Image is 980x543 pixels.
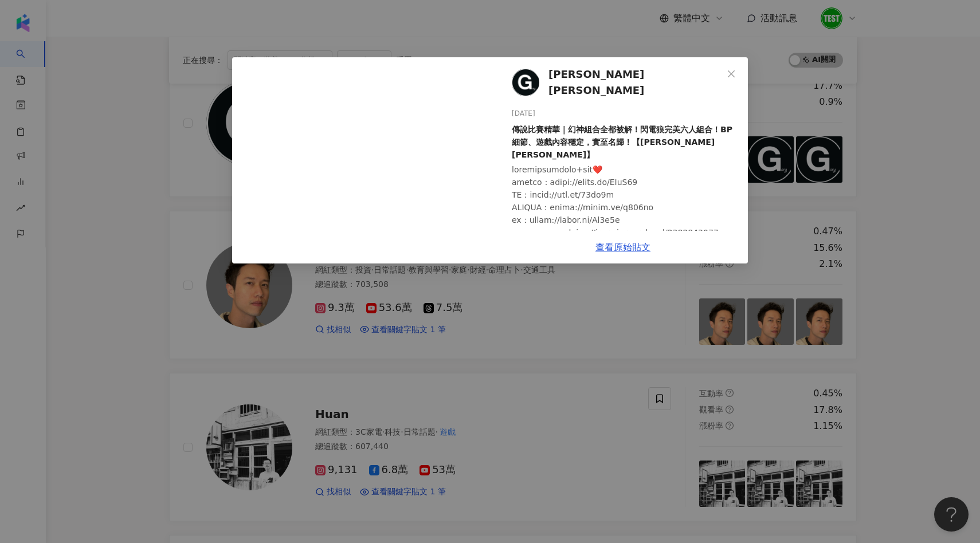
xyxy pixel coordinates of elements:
iframe: 傳說比賽精華｜幻神組合全都被解！閃電狼完美六人組合！BP細節、遊戲內容穩定，實至名歸！【Gary 蓋瑞】 [232,57,493,263]
span: close [727,69,736,78]
a: 查看原始貼文 [595,242,650,253]
img: KOL Avatar [512,69,539,96]
a: KOL Avatar[PERSON_NAME][PERSON_NAME] [512,66,723,99]
div: [DATE] [512,108,739,119]
button: Close [720,62,743,85]
div: 傳說比賽精華｜幻神組合全都被解！閃電狼完美六人組合！BP細節、遊戲內容穩定，實至名歸！【[PERSON_NAME] [PERSON_NAME]】 [512,123,739,161]
span: [PERSON_NAME][PERSON_NAME] [548,66,723,99]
